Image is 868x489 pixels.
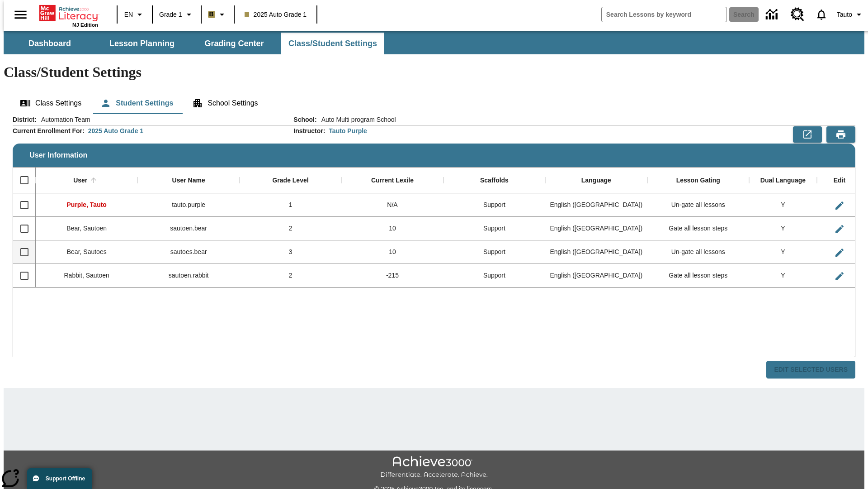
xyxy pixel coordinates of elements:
button: Open side menu [7,1,34,28]
span: NJ Edition [72,22,98,28]
button: Grading Center [189,33,279,54]
div: 2025 Auto Grade 1 [88,126,143,135]
img: Achieve3000 Differentiate Accelerate Achieve [380,456,488,479]
div: N/A [341,193,443,217]
button: Lesson Planning [97,33,187,54]
div: Y [749,240,817,264]
a: Notifications [810,3,833,26]
a: Resource Center, Will open in new tab [785,2,810,27]
div: User [73,177,87,185]
span: Lesson Planning [109,38,175,49]
a: Home [39,4,98,22]
div: SubNavbar [4,33,385,54]
button: Print Preview [826,126,855,143]
span: 2025 Auto Grade 1 [245,10,307,19]
div: Y [749,264,817,288]
span: Tauto [837,10,852,19]
div: 1 [240,193,341,217]
div: sautoes.bear [137,240,239,264]
div: 3 [240,240,341,264]
span: Dashboard [28,38,71,49]
span: EN [124,10,133,19]
span: Bear, Sautoen [66,225,107,232]
div: Scaffolds [480,177,509,185]
input: search field [602,7,726,22]
span: Support Offline [46,475,85,482]
span: Grading Center [204,38,264,49]
div: Language [581,177,611,185]
div: Gate all lesson steps [647,264,749,288]
div: 10 [341,240,443,264]
button: Language: EN, Select a language [120,6,149,23]
h2: Instructor : [293,127,325,135]
div: User Information [13,115,855,379]
div: Lesson Gating [676,177,720,185]
div: tauto.purple [137,193,239,217]
div: Un-gate all lessons [647,193,749,217]
div: User Name [172,177,205,185]
div: English (US) [545,240,647,264]
button: Edit User [830,244,849,262]
div: sautoen.rabbit [137,264,239,288]
span: Rabbit, Sautoen [64,272,109,279]
button: Student Settings [93,92,180,114]
h2: District : [13,116,37,124]
button: Support Offline [27,468,92,489]
div: Un-gate all lessons [647,240,749,264]
div: Support [443,240,545,264]
div: Support [443,264,545,288]
span: Grade 1 [159,10,182,19]
span: B [209,9,214,20]
span: User Information [29,151,87,159]
button: Boost Class color is light brown. Change class color [204,6,231,23]
div: 10 [341,217,443,240]
div: 2 [240,264,341,288]
button: Profile/Settings [833,6,868,23]
button: Class Settings [13,92,89,114]
span: Automation Team [37,115,90,124]
span: Auto Multi program School [317,115,396,124]
button: Class/Student Settings [281,33,384,54]
span: Class/Student Settings [288,38,377,49]
div: Edit [834,177,845,185]
button: Export to CSV [793,126,822,143]
div: Support [443,193,545,217]
div: 2 [240,217,341,240]
div: English (US) [545,217,647,240]
h1: Class/Student Settings [4,64,864,81]
button: School Settings [185,92,265,114]
button: Edit User [830,220,849,238]
h2: Current Enrollment For : [13,127,85,135]
h2: School : [293,116,316,124]
button: Edit User [830,267,849,285]
span: Bear, Sautoes [67,248,107,255]
div: Gate all lesson steps [647,217,749,240]
div: -215 [341,264,443,288]
div: Tauto Purple [329,126,367,135]
div: Home [39,3,98,28]
div: sautoen.bear [137,217,239,240]
div: Dual Language [760,177,806,185]
div: Class/Student Settings [13,92,855,114]
span: Purple, Tauto [67,201,107,208]
div: Y [749,193,817,217]
div: SubNavbar [4,31,864,54]
div: English (US) [545,264,647,288]
div: Current Lexile [371,177,414,185]
div: Grade Level [272,177,308,185]
button: Grade: Grade 1, Select a grade [156,6,198,23]
a: Data Center [760,2,785,27]
div: Support [443,217,545,240]
div: Y [749,217,817,240]
div: English (US) [545,193,647,217]
button: Dashboard [5,33,95,54]
button: Edit User [830,197,849,215]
